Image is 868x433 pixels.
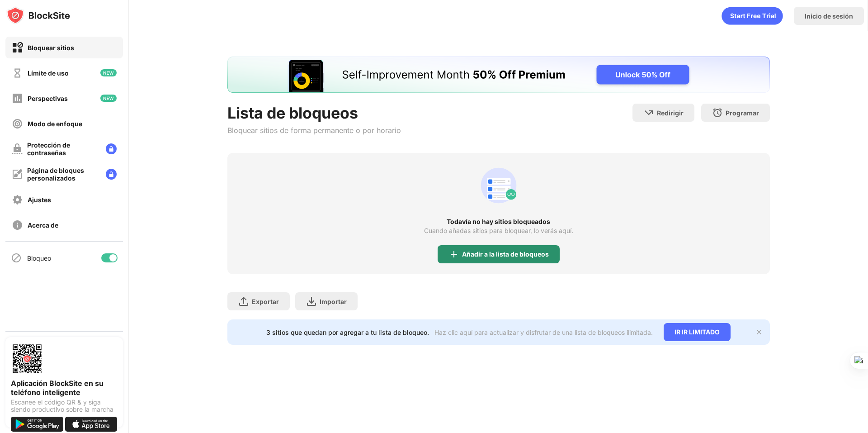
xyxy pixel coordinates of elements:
[11,379,104,397] font: Aplicación BlockSite en su teléfono inteligente
[106,169,117,180] img: lock-menu.svg
[28,221,58,229] font: Acerca de
[12,143,23,154] img: password-protection-off.svg
[657,109,684,117] font: Redirigir
[6,6,70,24] img: logo-blocksite.svg
[100,69,117,76] img: new-icon.svg
[12,219,23,231] img: about-off.svg
[11,343,43,375] img: options-page-qr-code.png
[27,167,84,182] font: Página de bloques personalizados
[266,328,429,336] font: 3 sitios que quedan por agregar a tu lista de bloqueo.
[12,118,23,129] img: focus-off.svg
[11,417,63,432] img: get-it-on-google-play.svg
[12,194,23,205] img: settings-off.svg
[11,398,113,413] font: Escanee el código QR & y siga siendo productivo sobre la marcha
[675,328,720,336] font: IR IR LIMITADO
[447,218,550,225] font: Todavía no hay sitios bloqueados
[27,141,70,157] font: Protección de contraseñas
[27,254,51,262] font: Bloqueo
[12,67,23,79] img: time-usage-off.svg
[726,109,759,117] font: Programar
[12,42,23,53] img: block-on.svg
[28,196,51,204] font: Ajustes
[28,95,68,102] font: Perspectivas
[462,250,549,258] font: Añadir a la lista de bloqueos
[252,298,279,305] font: Exportar
[100,95,117,102] img: new-icon.svg
[434,328,653,336] font: Haz clic aquí para actualizar y disfrutar de una lista de bloqueos ilimitada.
[424,227,573,234] font: Cuando añadas sitios para bloquear, lo verás aquí.
[227,57,770,93] iframe: Banner
[320,298,347,305] font: Importar
[227,126,401,135] font: Bloquear sitios de forma permanente o por horario
[477,164,520,207] div: animación
[65,417,118,432] img: download-on-the-app-store.svg
[28,44,74,52] font: Bloquear sitios
[12,93,23,104] img: insights-off.svg
[805,12,853,20] font: Inicio de sesión
[106,143,117,154] img: lock-menu.svg
[28,69,69,77] font: Límite de uso
[227,104,358,122] font: Lista de bloqueos
[11,252,22,263] img: blocking-icon.svg
[28,120,82,128] font: Modo de enfoque
[722,7,783,25] div: animación
[12,169,23,180] img: customize-block-page-off.svg
[755,328,763,336] img: x-button.svg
